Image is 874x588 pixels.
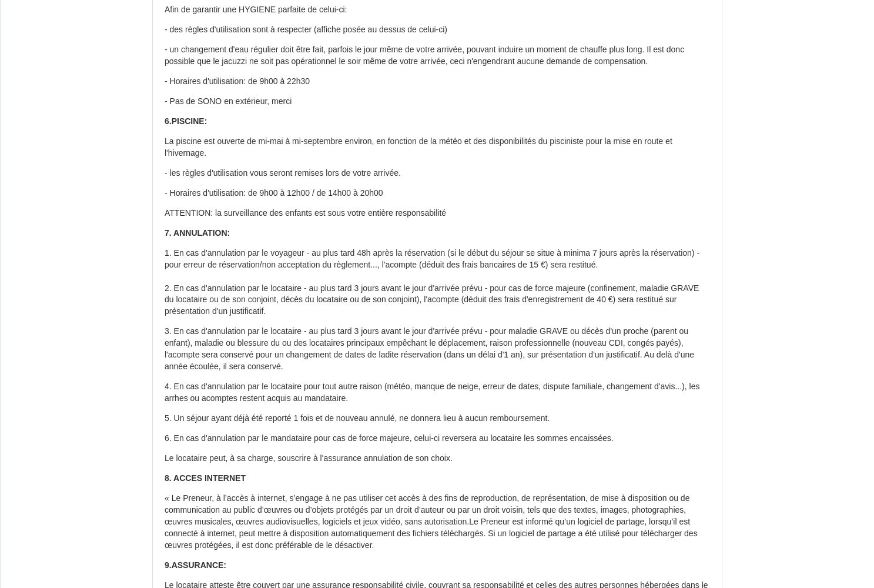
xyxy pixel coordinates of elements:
p: 6. En cas d'annulation par le mandataire pour cas de force majeure, celui-ci reversera au locatai... [165,433,710,445]
strong: 6.PISCINE: [165,116,207,126]
p: - Horaires d'utilisation: de 9h00 à 12h00 / de 14h00 à 20h00 [165,188,710,199]
strong: 9.ASSURANCE: [165,560,226,570]
p: Afin de garantir une HYGIENE parfaite de celui-ci: [165,4,710,16]
strong: 8. ACCES INTERNET [165,473,246,483]
p: - des règles d'utilisation sont à respecter (affiche posée au dessus de celui-ci) [165,24,710,36]
p: 3. En cas d'annulation par le locataire - au plus tard 3 jours avant le jour d'arrivée prévu - po... [165,326,710,373]
strong: 7. ANNULATION: [165,228,230,238]
p: 5. Un séjour ayant déjà été reporté 1 fois et de nouveau annulé, ne donnera lieu à aucun rembours... [165,413,710,425]
p: « Le Preneur, à l’accès à internet, s’engage à ne pas utiliser cet accès à des fins de reproducti... [165,493,710,552]
p: 4. En cas d'annulation par le locataire pour tout autre raison (météo, manque de neige, erreur de... [165,381,710,405]
p: La piscine est ouverte de mi-mai à mi-septembre environ, en fonction de la météo et des disponibi... [165,136,710,159]
p: 1. En cas d'annulation par le voyageur - au plus tard 48h après la réservation (si le début du sé... [165,248,710,318]
p: - un changement d'eau régulier doit être fait, parfois le jour même de votre arrivée, pouvant ind... [165,44,710,68]
p: - Horaires d'utilisation: de 9h00 à 22h30 [165,76,710,88]
p: - les règles d'utilisation vous seront remises lors de votre arrivée. [165,168,710,179]
p: Le locataire peut, à sa charge, souscrire à l'assurance annulation de son choix. [165,453,710,465]
p: - Pas de SONO en extérieur, merci [165,96,710,108]
p: ATTENTION: la surveillance des enfants est sous votre entière responsabilité [165,208,710,219]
